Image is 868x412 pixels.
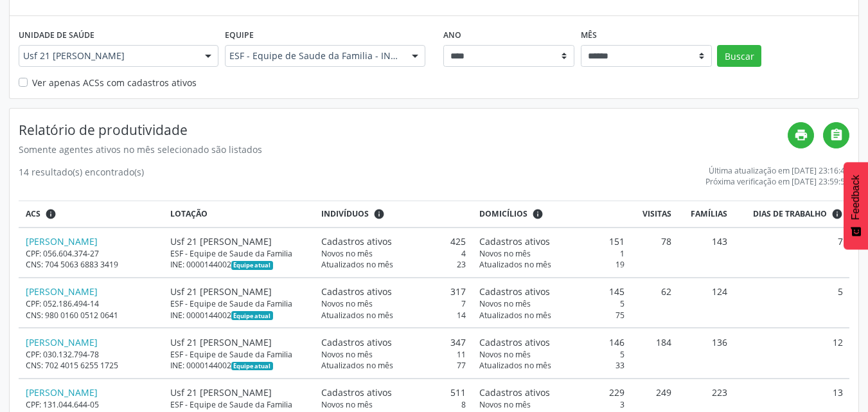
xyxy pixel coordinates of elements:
[321,248,373,259] span: Novos no mês
[794,128,808,142] i: print
[479,360,624,371] div: 33
[170,349,308,360] div: ESF - Equipe de Saude da Familia
[26,310,157,321] div: CNS: 980 0160 0512 0641
[532,208,544,220] i: <div class="text-left"> <div> <strong>Cadastros ativos:</strong> Cadastros que estão vinculados a...
[479,336,624,349] div: 146
[479,235,624,248] div: 151
[734,228,850,278] td: 7
[479,259,551,270] span: Atualizados no mês
[26,235,98,247] a: [PERSON_NAME]
[321,399,373,410] span: Novos no mês
[32,76,197,89] label: Ver apenas ACSs com cadastros ativos
[321,259,393,270] span: Atualizados no mês
[479,298,531,309] span: Novos no mês
[717,45,761,67] button: Buscar
[229,49,398,62] span: ESF - Equipe de Saude da Familia - INE: 0000144002
[170,285,308,298] div: Usf 21 [PERSON_NAME]
[479,259,624,270] div: 19
[225,25,254,45] label: Equipe
[479,235,550,248] span: Cadastros ativos
[321,285,392,298] span: Cadastros ativos
[26,259,157,270] div: CNS: 704 5063 6883 3419
[26,360,157,371] div: CNS: 702 4015 6255 1725
[321,259,466,270] div: 23
[479,336,550,349] span: Cadastros ativos
[443,25,461,45] label: Ano
[373,208,385,220] i: <div class="text-left"> <div> <strong>Cadastros ativos:</strong> Cadastros que estão vinculados a...
[170,248,308,259] div: ESF - Equipe de Saude da Familia
[321,399,466,410] div: 8
[321,336,392,349] span: Cadastros ativos
[705,176,849,187] div: Próxima verificação em [DATE] 23:59:59
[479,298,624,309] div: 5
[479,349,624,360] div: 5
[479,360,551,371] span: Atualizados no mês
[321,235,466,248] div: 425
[479,386,624,399] div: 229
[26,336,98,348] a: [PERSON_NAME]
[788,122,814,148] a: print
[479,285,550,298] span: Cadastros ativos
[705,165,849,176] div: Última atualização em [DATE] 23:16:48
[631,328,678,378] td: 184
[321,310,466,321] div: 14
[170,235,308,248] div: Usf 21 [PERSON_NAME]
[231,261,273,270] span: Esta é a equipe atual deste Agente
[321,336,466,349] div: 347
[19,165,144,187] div: 14 resultado(s) encontrado(s)
[321,298,373,309] span: Novos no mês
[321,235,392,248] span: Cadastros ativos
[170,399,308,410] div: ESF - Equipe de Saude da Familia
[631,201,678,228] th: Visitas
[231,362,273,371] span: Esta é a equipe atual deste Agente
[479,399,531,410] span: Novos no mês
[170,360,308,371] div: INE: 0000144002
[678,228,734,278] td: 143
[479,310,551,321] span: Atualizados no mês
[734,278,850,328] td: 5
[170,310,308,321] div: INE: 0000144002
[321,360,393,371] span: Atualizados no mês
[829,128,844,142] i: 
[321,386,466,399] div: 511
[479,248,531,259] span: Novos no mês
[26,399,157,410] div: CPF: 131.044.644-05
[170,386,308,399] div: Usf 21 [PERSON_NAME]
[678,328,734,378] td: 136
[479,399,624,410] div: 3
[831,208,843,220] i: Dias em que o(a) ACS fez pelo menos uma visita, ou ficha de cadastro individual ou cadastro domic...
[26,248,157,259] div: CPF: 056.604.374-27
[734,328,850,378] td: 12
[19,122,788,138] h4: Relatório de produtividade
[23,49,192,62] span: Usf 21 [PERSON_NAME]
[321,349,466,360] div: 11
[26,208,40,220] span: ACS
[581,25,597,45] label: Mês
[26,349,157,360] div: CPF: 030.132.794-78
[479,248,624,259] div: 1
[321,298,466,309] div: 7
[321,310,393,321] span: Atualizados no mês
[844,162,868,249] button: Feedback - Mostrar pesquisa
[321,208,369,220] span: Indivíduos
[479,285,624,298] div: 145
[321,349,373,360] span: Novos no mês
[231,311,273,320] span: Esta é a equipe atual deste Agente
[26,298,157,309] div: CPF: 052.186.494-14
[321,386,392,399] span: Cadastros ativos
[321,248,466,259] div: 4
[163,201,314,228] th: Lotação
[678,278,734,328] td: 124
[631,278,678,328] td: 62
[170,298,308,309] div: ESF - Equipe de Saude da Familia
[850,175,862,220] span: Feedback
[823,122,849,148] a: 
[678,201,734,228] th: Famílias
[19,25,94,45] label: Unidade de saúde
[26,285,98,298] a: [PERSON_NAME]
[26,386,98,399] a: [PERSON_NAME]
[321,360,466,371] div: 77
[479,386,550,399] span: Cadastros ativos
[45,208,57,220] i: ACSs que estiveram vinculados a uma UBS neste período, mesmo sem produtividade.
[479,310,624,321] div: 75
